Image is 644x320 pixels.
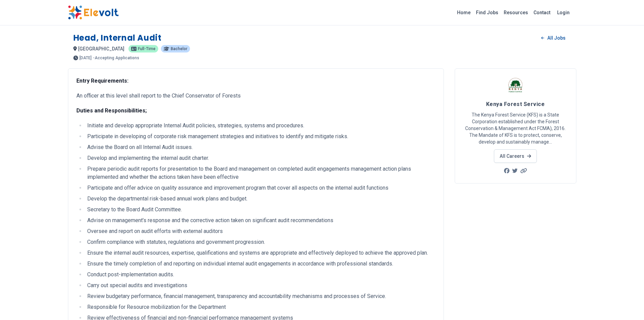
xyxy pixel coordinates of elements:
[85,154,435,162] li: Develop and implementing the internal audit charter.
[85,195,435,203] li: Develop the departmental risk-based annual work plans and budget.
[536,33,571,43] a: All Jobs
[85,271,435,279] li: Conduct post-implementation audits.
[455,192,576,286] iframe: Advertisement
[85,281,435,290] li: Carry out special audits and investigations
[76,107,147,114] strong: Duties and Responsibilities;
[501,7,531,18] a: Resources
[85,165,435,181] li: Prepare periodic audit reports for presentation to the Board and management on completed audit en...
[85,303,435,311] li: Responsible for Resource mobilization for the Department
[93,56,139,60] p: - Accepting Applications
[463,111,568,145] p: The Kenya Forest Service (KFS) is a State Corporation established under the Forest Conservation &...
[494,149,537,163] a: All Careers
[85,249,435,257] li: Ensure the internal audit resources, expertise, qualifications and systems are appropriate and ef...
[85,227,435,235] li: Oversee and report on audit efforts with external auditors
[73,33,162,43] h1: Head, Internal Audit
[85,216,435,225] li: Advise on management’s response and the corrective action taken on significant audit recommendations
[531,7,553,18] a: Contact
[85,132,435,141] li: Participate in developing of corporate risk management strategies and initiatives to identify and...
[85,122,435,130] li: Initiate and develop appropriate Internal Audit policies, strategies, systems and procedures.
[85,238,435,246] li: Confirm compliance with statutes, regulations and government progression.
[76,78,128,84] strong: Entry Requirements:
[85,292,435,300] li: Review budgetary performance, financial management, transparency and accountability mechanisms an...
[171,47,187,51] span: Bachelor
[473,7,501,18] a: Find Jobs
[68,5,119,20] img: Elevolt
[486,101,545,107] span: Kenya Forest Service
[85,143,435,151] li: Advise the Board on all Internal Audit issues.
[85,260,435,268] li: Ensure the timely completion of and reporting on individual internal audit engagements in accorda...
[76,92,435,100] p: An officer at this level shall report to the Chief Conservator of Forests
[553,6,574,19] a: Login
[85,206,435,214] li: Secretary to the Board Audit Committee.
[507,77,524,94] img: Kenya Forest Service
[78,46,124,51] span: [GEOGRAPHIC_DATA]
[79,56,92,60] span: [DATE]
[454,7,473,18] a: Home
[85,184,435,192] li: Participate and offer advice on quality assurance and improvement program that cover all aspects ...
[138,47,156,51] span: Full-time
